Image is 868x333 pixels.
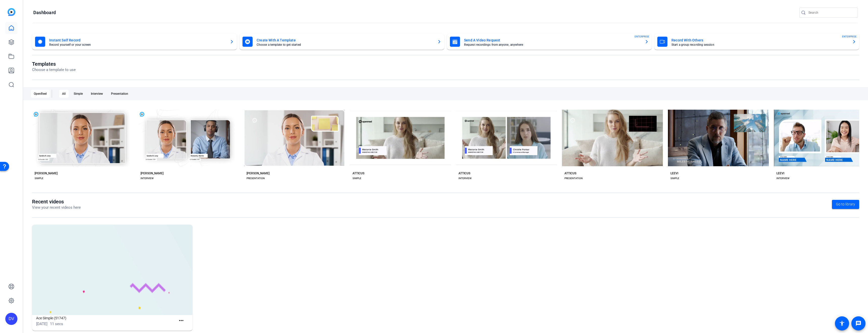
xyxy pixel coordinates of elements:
[31,90,50,98] div: OpenReel
[35,176,43,180] div: SIMPLE
[32,61,76,67] h1: Templates
[670,176,679,180] div: SIMPLE
[464,43,641,46] mat-card-subtitle: Request recordings from anyone, anywhere
[832,200,859,209] a: Go to library
[32,225,193,315] img: Ace Simple (51747)
[247,176,265,180] div: PRESENTATION
[141,171,164,175] div: [PERSON_NAME]
[49,43,226,46] mat-card-subtitle: Record yourself or your screen
[564,176,583,180] div: PRESENTATION
[464,37,641,43] mat-card-title: Send A Video Request
[447,34,652,50] button: Send A Video RequestRequest recordings from anyone, anywhereENTERPRISE
[671,37,848,43] mat-card-title: Record With Others
[247,171,269,175] div: [PERSON_NAME]
[842,35,857,38] span: ENTERPRISE
[32,199,81,205] h1: Recent videos
[564,171,576,175] div: ATTICUS
[670,171,678,175] div: LEEVI
[59,90,69,98] div: All
[836,202,855,207] span: Go to library
[32,205,81,210] p: View your recent videos here
[352,171,364,175] div: ATTICUS
[257,43,433,46] mat-card-subtitle: Choose a template to get started
[36,322,47,326] span: [DATE]
[776,176,790,180] div: INTERVIEW
[50,322,63,326] span: 11 secs
[458,171,470,175] div: ATTICUS
[141,176,154,180] div: INTERVIEW
[88,90,106,98] div: Interview
[71,90,86,98] div: Simple
[5,313,17,325] div: DV
[808,10,854,16] input: Search
[839,320,845,326] mat-icon: accessibility
[36,315,176,321] h1: Ace Simple (51747)
[178,318,184,324] mat-icon: more_horiz
[352,176,361,180] div: SIMPLE
[671,43,848,46] mat-card-subtitle: Start a group recording session
[108,90,131,98] div: Presentation
[32,67,76,73] p: Choose a template to use
[458,176,472,180] div: INTERVIEW
[49,37,226,43] mat-card-title: Instant Self Record
[33,10,56,16] h1: Dashboard
[654,34,859,50] button: Record With OthersStart a group recording sessionENTERPRISE
[8,8,15,16] img: blue-gradient.svg
[776,171,784,175] div: LEEVI
[855,320,861,326] mat-icon: message
[32,34,237,50] button: Instant Self RecordRecord yourself or your screen
[257,37,433,43] mat-card-title: Create With A Template
[35,171,58,175] div: [PERSON_NAME]
[239,34,444,50] button: Create With A TemplateChoose a template to get started
[635,35,649,38] span: ENTERPRISE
